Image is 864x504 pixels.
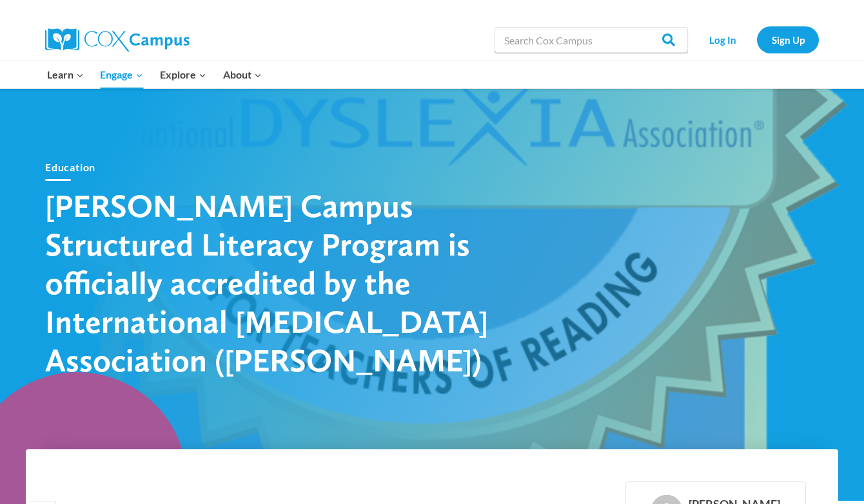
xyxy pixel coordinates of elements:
[47,66,84,83] span: Learn
[39,61,270,88] nav: Primary Navigation
[45,28,190,51] img: Cox Campus
[45,186,496,379] h1: [PERSON_NAME] Campus Structured Literacy Program is officially accredited by the International [M...
[694,26,751,53] a: Log In
[694,26,819,53] nav: Secondary Navigation
[757,26,819,53] a: Sign Up
[495,27,688,53] input: Search Cox Campus
[100,66,143,83] span: Engage
[223,66,262,83] span: About
[45,161,95,173] a: Education
[160,66,206,83] span: Explore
